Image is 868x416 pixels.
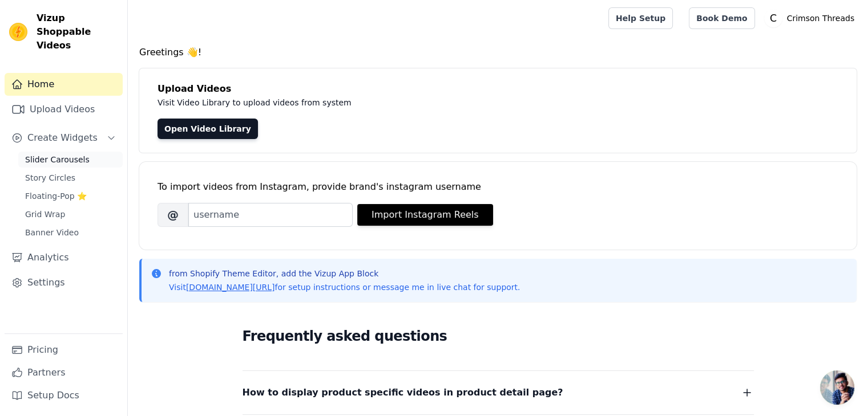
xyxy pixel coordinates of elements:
[186,283,275,292] a: [DOMAIN_NAME][URL]
[25,209,65,220] span: Grid Wrap
[9,23,27,41] img: Vizup
[158,96,669,109] p: Visit Video Library to upload videos from system
[139,46,857,59] h4: Greetings 👋!
[243,385,754,401] button: How to display product specific videos in product detail page?
[5,271,123,294] a: Settings
[243,325,754,348] h2: Frequently asked questions
[25,172,75,183] span: Story Circles
[25,190,87,202] span: Floating-Pop ⭐
[25,227,79,238] span: Banner Video
[5,127,123,149] button: Create Widgets
[764,8,859,28] button: C Crimson Threads
[169,282,520,293] p: Visit for setup instructions or message me in live chat for support.
[37,11,118,52] span: Vizup Shoppable Videos
[357,204,493,226] button: Import Instagram Reels
[158,180,838,194] div: To import videos from Instagram, provide brand's instagram username
[27,131,98,145] span: Create Widgets
[18,152,123,168] a: Slider Carousels
[769,13,776,24] text: C
[5,246,123,269] a: Analytics
[5,384,123,407] a: Setup Docs
[18,188,123,204] a: Floating-Pop ⭐
[5,73,123,96] a: Home
[608,7,673,29] a: Help Setup
[782,8,859,28] p: Crimson Threads
[158,82,838,96] h4: Upload Videos
[18,225,123,240] a: Banner Video
[243,385,563,401] span: How to display product specific videos in product detail page?
[5,361,123,384] a: Partners
[689,7,754,29] a: Book Demo
[5,338,123,361] a: Pricing
[18,206,123,222] a: Grid Wrap
[5,98,123,121] a: Upload Videos
[158,119,258,139] a: Open Video Library
[25,154,90,165] span: Slider Carousels
[820,370,854,405] a: Open chat
[188,203,353,227] input: username
[169,268,520,279] p: from Shopify Theme Editor, add the Vizup App Block
[18,170,123,186] a: Story Circles
[158,203,188,227] span: @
